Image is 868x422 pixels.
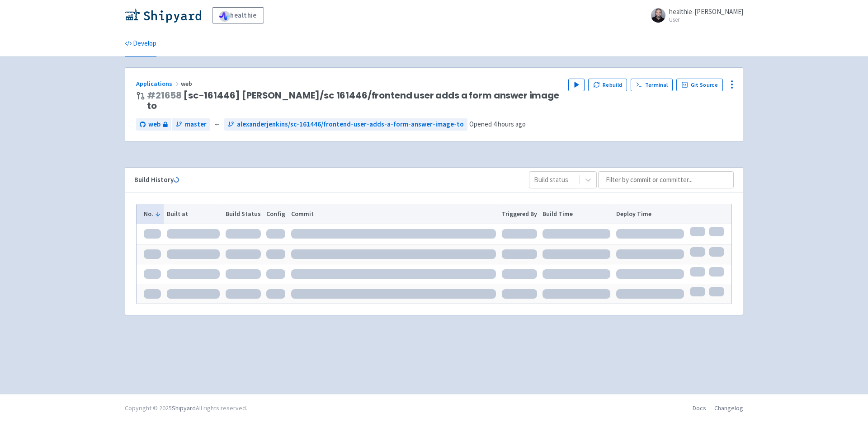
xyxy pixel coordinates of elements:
span: web [181,80,193,88]
th: Deploy Time [613,204,687,224]
a: Terminal [631,79,673,91]
a: master [172,118,210,131]
a: #21658 [147,89,182,102]
a: Shipyard [172,404,196,412]
a: Git Source [676,79,723,91]
a: Applications [136,80,181,88]
span: web [148,119,160,130]
a: healthie [212,7,264,23]
th: Built at [164,204,222,224]
a: Develop [125,31,156,56]
span: ← [214,119,221,130]
div: Copyright © 2025 All rights reserved. [125,403,247,413]
span: alexanderjenkins/sc-161446/frontend-user-adds-a-form-answer-image-to [237,119,464,130]
th: Build Status [222,204,264,224]
img: Shipyard logo [125,8,201,23]
time: 4 hours ago [493,120,526,128]
th: Commit [288,204,499,224]
th: Triggered By [499,204,540,224]
a: alexanderjenkins/sc-161446/frontend-user-adds-a-form-answer-image-to [224,118,467,131]
a: Changelog [714,404,743,412]
a: web [136,118,171,131]
a: healthie-[PERSON_NAME] User [646,8,743,23]
th: Config [264,204,288,224]
th: Build Time [540,204,613,224]
span: [sc-161446] [PERSON_NAME]/sc 161446/frontend user adds a form answer image to [147,90,561,111]
div: Build History [134,175,514,185]
button: No. [144,209,161,219]
span: Opened [469,120,526,128]
span: master [185,119,207,130]
a: Docs [693,404,706,412]
span: healthie-[PERSON_NAME] [669,7,743,16]
button: Play [568,79,585,91]
small: User [669,17,743,23]
button: Rebuild [588,79,627,91]
input: Filter by commit or committer... [598,171,734,188]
